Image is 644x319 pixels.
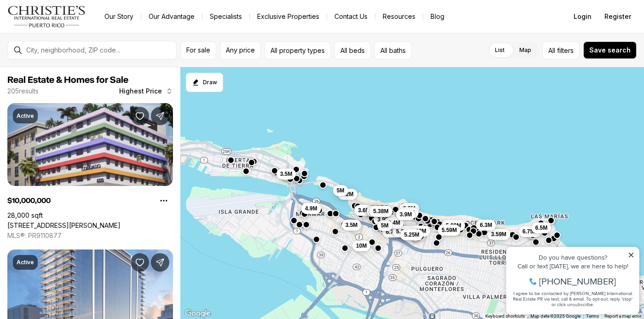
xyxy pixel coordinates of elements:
span: 3.6M [358,207,370,214]
button: 5.88M [442,220,465,231]
button: Save search [583,41,637,59]
button: 6.3M [476,220,496,231]
span: 5.88M [446,222,461,229]
a: Our Story [97,10,141,23]
button: All beds [334,41,371,59]
span: 6.75M [523,228,538,235]
span: 10M [356,242,367,249]
button: Register [599,7,637,26]
span: Any price [226,46,255,54]
button: Allfilters [542,41,580,59]
button: 3.4M [384,217,404,228]
span: Highest Price [119,87,162,95]
button: 4.9M [301,203,321,214]
button: 3.5M [342,220,362,231]
span: 6.3M [480,221,492,229]
button: 3.95M [374,214,396,225]
span: 7.2M [341,191,354,198]
span: 3.9M [403,205,415,212]
span: [PHONE_NUMBER] [38,43,115,52]
button: Share Property [151,107,169,125]
button: All property types [264,41,331,59]
button: 5.3M [392,226,412,237]
a: 609 CONDADO AVENUE, SAN JUAN PR, 00907 [7,221,121,230]
button: Highest Price [114,82,178,100]
img: logo [7,6,86,28]
button: 3.59M [487,229,510,240]
button: 3.8M [399,207,419,218]
button: 3.88M [367,206,389,217]
span: Save search [589,46,631,54]
span: 6.75M [386,228,401,236]
span: 5.59M [442,226,457,234]
span: Login [574,13,592,20]
span: Real Estate & Homes for Sale [7,75,128,85]
button: 10M [352,240,370,251]
button: Save Property: 609 CONDADO AVENUE [131,107,149,125]
p: Active [17,259,34,266]
button: 3.9M [399,203,419,214]
span: 3.69M [411,227,426,235]
span: 3.59M [491,231,506,238]
button: 3.9M [396,209,416,220]
button: 3.6M [354,205,374,216]
span: 5.25M [404,231,419,238]
span: 3.9M [400,211,412,218]
span: 5M [337,187,345,194]
label: Map [512,42,539,58]
span: Register [604,13,631,20]
span: 3.5M [345,221,358,229]
button: Contact Us [327,10,375,23]
a: Our Advantage [141,10,202,23]
span: 3.4M [388,219,400,226]
span: All [548,46,555,55]
button: 6.75M [519,226,541,237]
span: 5.38M [373,208,388,215]
button: 3.69M [407,226,430,237]
a: Resources [375,10,423,23]
button: 6.75M [382,226,405,238]
button: 7.2M [338,189,357,200]
button: 6.5M [531,222,551,233]
span: 5M [381,222,389,229]
label: List [488,42,512,58]
button: Share Property [151,253,169,272]
button: Login [568,7,597,26]
span: filters [557,46,574,55]
button: 5M [333,185,348,196]
span: 3.5M [280,170,293,178]
button: Save Property: 1149 ASHFORD AVENUE VANDERBILT RESIDENCES #1602 [131,253,149,272]
button: 3.5M [276,168,296,180]
button: Start drawing [186,73,223,92]
button: 5.25M [400,229,423,240]
span: 3.95M [377,216,392,223]
button: Property options [155,191,173,210]
a: Exclusive Properties [250,10,327,23]
a: Blog [423,10,452,23]
span: 6.5M [535,224,547,232]
button: 5.59M [438,225,460,236]
a: Specialists [202,10,249,23]
div: Do you have questions? [10,21,133,27]
button: Any price [220,41,261,59]
button: For sale [180,41,216,59]
span: For sale [186,46,210,54]
button: All baths [374,41,412,59]
div: Call or text [DATE], we are here to help! [10,29,133,36]
span: I agree to be contacted by [PERSON_NAME] International Real Estate PR via text, call & email. To ... [11,57,131,74]
span: 5.3M [396,228,408,235]
button: 5.38M [369,206,392,217]
span: 4.9M [305,205,317,212]
button: 5M [377,220,392,231]
p: 205 results [7,87,39,95]
p: Active [17,112,34,120]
